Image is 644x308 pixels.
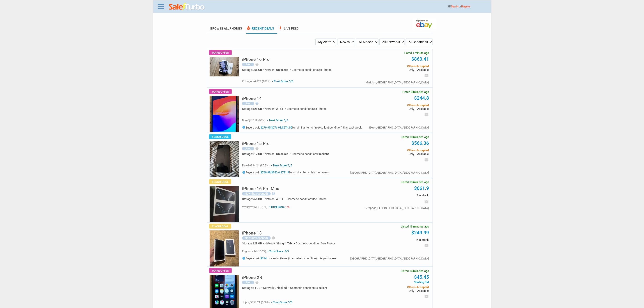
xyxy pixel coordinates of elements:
[361,104,429,107] span: Offers Accepted
[361,68,429,71] span: Only 1 Available
[290,286,327,289] div: Cosmetic condition:
[242,232,262,235] a: iPhone 13
[242,186,279,191] h5: iPhone 16 Pro Max
[292,68,332,71] div: Cosmetic condition:
[263,286,290,289] div: Network:
[276,107,283,110] span: AT&T
[209,89,232,94] span: Make Offer
[401,181,429,184] span: Listed 13 minutes ago
[242,80,270,83] span: cobrajetski 273 (100%)
[242,152,265,155] div: Storage:
[260,257,267,260] a: $274
[242,119,265,122] span: burn4jl 1318 (93%)
[255,101,259,105] i: help
[287,198,327,200] div: Cosmetic condition:
[278,26,283,30] span: bolt
[292,152,329,155] div: Cosmetic condition:
[280,171,289,174] a: $731.9
[296,242,336,245] div: Cosmetic condition:
[317,68,332,71] span: See Photos
[242,257,337,260] h5: Buyers paid for similar items (in excellent condition) this past week.
[270,164,292,167] span: Trust Score: 2/5
[242,242,265,245] div: Storage:
[229,27,242,30] span: Phones
[272,192,275,195] i: help
[317,152,329,156] span: Excellent
[282,126,292,129] a: $274.95
[361,289,429,292] span: Only 1 Available
[267,250,289,253] span: Trust Score: 5/5
[287,107,327,110] div: Cosmetic condition:
[265,198,287,200] div: Network:
[361,149,429,152] span: Offers Accepted
[242,63,254,66] div: Used
[424,244,429,248] i: email
[242,276,262,280] a: iPhone XR
[210,27,242,30] a: Browse AllPhones
[448,5,451,8] span: Hi!
[424,294,429,299] i: email
[242,250,266,253] span: epgoods 94 (100%)
[242,57,270,62] h5: iPhone 16 Pro
[253,152,262,156] span: 512 GB
[242,198,265,200] div: Storage:
[451,5,458,8] a: Sign In
[414,274,429,280] a: $45.45
[242,68,265,71] div: Storage:
[266,119,288,122] span: Trust Score: 5/5
[414,186,429,191] a: $661.9
[321,242,336,245] span: See Photos
[412,56,429,62] a: $860.41
[275,286,287,290] span: Unlocked
[242,164,269,167] span: pa-616394 24 (85.7%)
[210,230,239,267] img: s-l225.jpg
[242,147,254,150] div: Used
[459,5,470,8] span: or
[242,205,267,209] span: vmurthy5511 0 (0%)
[365,207,429,209] div: Bethpage,[GEOGRAPHIC_DATA],[GEOGRAPHIC_DATA]
[242,257,245,260] i: info
[209,268,232,273] span: Make Offer
[242,236,271,240] div: New (box opened)
[253,286,260,290] span: 64 GB
[270,301,292,304] span: Trust Score: 5/5
[276,152,288,156] span: Unlocked
[242,171,330,174] h5: Buyers paid , , for similar items this past week.
[424,113,429,117] i: email
[242,142,270,146] a: iPhone 15 Pro
[312,197,327,201] span: See Photos
[424,158,429,162] i: email
[246,26,251,30] span: local_fire_department
[209,179,231,184] span: Flash Deal
[255,147,259,150] i: help
[253,68,262,71] span: 256 GB
[350,171,429,174] div: [GEOGRAPHIC_DATA],[GEOGRAPHIC_DATA],[GEOGRAPHIC_DATA]
[361,65,429,68] span: Offers Accepted
[242,58,270,62] a: iPhone 16 Pro
[278,27,298,34] a: boltLive Feed
[271,126,281,129] a: $276.98
[272,236,275,240] i: help
[403,90,429,93] span: Listed 3 minutes ago
[242,231,262,235] h5: iPhone 13
[268,205,289,209] span: Trust Score:
[253,107,262,110] span: 128 GB
[361,238,429,241] span: 2 in stock
[424,74,429,78] i: email
[312,107,327,110] span: See Photos
[265,242,296,245] div: Network:
[242,141,270,146] h5: iPhone 15 Pro
[242,107,265,110] div: Storage:
[255,62,259,66] i: help
[210,186,239,222] img: s-l225.jpg
[253,197,262,201] span: 256 GB
[366,81,429,84] div: Meridian,[GEOGRAPHIC_DATA],[GEOGRAPHIC_DATA]
[412,140,429,146] a: $566.36
[242,102,254,105] div: Used
[242,192,271,195] div: New (box opened)
[369,126,429,129] div: Exton,[GEOGRAPHIC_DATA],[GEOGRAPHIC_DATA]
[361,152,429,155] span: Only 1 Available
[246,27,274,34] a: local_fire_departmentRecent Deals
[271,80,293,83] span: Trust Score: 5/5
[253,242,262,245] span: 128 GB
